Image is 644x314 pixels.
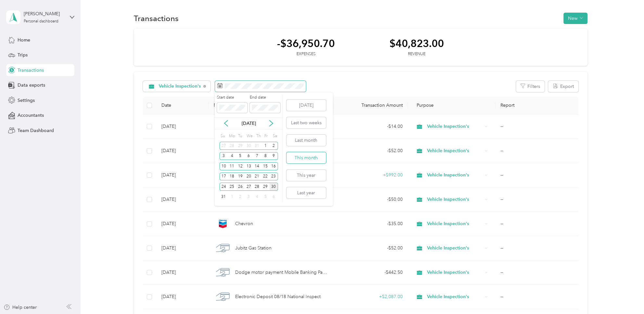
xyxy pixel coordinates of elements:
[245,193,253,201] div: 3
[389,51,444,57] div: Revenue
[237,132,243,141] div: Tu
[253,162,261,170] div: 14
[427,220,483,227] span: Vehicle Inspection's
[338,220,403,227] div: - $35.00
[427,196,483,203] span: Vehicle Inspection's
[156,187,208,212] td: [DATE]
[236,142,245,150] div: 29
[255,132,261,141] div: Th
[228,183,236,191] div: 25
[427,245,483,252] span: Vehicle Inspection's
[246,132,253,141] div: We
[495,212,578,236] td: --
[228,142,236,150] div: 28
[495,139,578,163] td: --
[253,142,261,150] div: 31
[608,278,644,314] iframe: Everlance-gr Chat Button Frame
[261,162,270,170] div: 15
[235,220,253,227] span: Chevron
[220,183,228,191] div: 24
[277,51,335,57] div: Expenses
[253,152,261,160] div: 7
[261,193,270,201] div: 5
[220,193,228,201] div: 31
[338,196,403,203] div: - $50.00
[24,19,58,23] div: Personal dashboard
[156,115,208,139] td: [DATE]
[235,245,271,252] span: Jubitz Gas Station
[235,269,328,276] span: Dodge motor payment Mobile Banking Payment To Credit Card 08/16 1747
[389,38,444,49] div: $40,823.00
[270,152,278,160] div: 9
[253,193,261,201] div: 4
[338,147,403,154] div: - $52.00
[18,67,44,74] span: Transactions
[236,162,245,170] div: 12
[235,120,262,127] p: [DATE]
[156,212,208,236] td: [DATE]
[270,193,278,201] div: 6
[427,147,483,154] span: Vehicle Inspection's
[286,170,326,181] button: This year
[156,236,208,260] td: [DATE]
[245,142,253,150] div: 30
[208,97,333,115] th: Merchant
[236,173,245,181] div: 19
[217,95,247,101] label: Start date
[236,152,245,160] div: 5
[156,285,208,309] td: [DATE]
[220,142,228,150] div: 27
[228,193,236,201] div: 1
[156,260,208,285] td: [DATE]
[4,304,37,311] button: Help center
[220,152,228,160] div: 3
[270,142,278,150] div: 2
[563,13,587,24] button: New
[495,260,578,285] td: --
[245,152,253,160] div: 6
[338,172,403,179] div: + $992.00
[156,139,208,163] td: [DATE]
[277,38,335,49] div: -$36,950.70
[216,241,230,255] img: Jubitz Gas Station
[495,115,578,139] td: --
[548,81,578,92] button: Export
[427,269,483,276] span: Vehicle Inspection's
[286,117,326,128] button: Last two weeks
[427,172,483,179] span: Vehicle Inspection's
[235,293,321,300] span: Electronic Deposit 08/18 National Inspect
[220,173,228,181] div: 17
[253,183,261,191] div: 28
[220,162,228,170] div: 10
[286,135,326,146] button: Last month
[495,163,578,187] td: --
[495,236,578,260] td: --
[216,266,230,279] img: Dodge motor payment Mobile Banking Payment To Credit Card 08/16 1747
[338,293,403,300] div: + $2,087.00
[18,127,54,134] span: Team Dashboard
[245,183,253,191] div: 27
[263,132,270,141] div: Fr
[236,193,245,201] div: 2
[338,269,403,276] div: - $442.50
[333,97,408,115] th: Transaction Amount
[156,97,208,115] th: Date
[495,285,578,309] td: --
[216,217,230,231] img: Chevron
[261,173,270,181] div: 22
[134,15,179,22] h1: Transactions
[156,163,208,187] td: [DATE]
[228,173,236,181] div: 18
[220,132,226,141] div: Su
[286,152,326,163] button: This month
[495,97,578,115] th: Report
[18,97,35,104] span: Settings
[18,52,28,58] span: Trips
[250,95,280,101] label: End date
[427,293,483,300] span: Vehicle Inspection's
[516,81,545,92] button: Filters
[261,152,270,160] div: 8
[338,245,403,252] div: - $52.00
[228,132,235,141] div: Mo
